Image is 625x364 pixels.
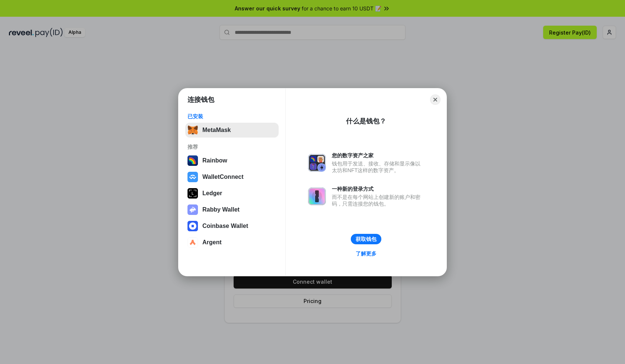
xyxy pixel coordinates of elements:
[351,234,381,244] button: 获取钱包
[332,152,424,159] div: 您的数字资产之家
[351,249,381,258] a: 了解更多
[187,144,276,150] div: 推荐
[308,154,326,172] img: svg+xml,%3Csvg%20xmlns%3D%22http%3A%2F%2Fwww.w3.org%2F2000%2Fsvg%22%20fill%3D%22none%22%20viewBox...
[187,125,198,135] img: svg+xml,%3Csvg%20fill%3D%22none%22%20height%3D%2233%22%20viewBox%3D%220%200%2035%2033%22%20width%...
[187,172,198,182] img: svg+xml,%3Csvg%20width%3D%2228%22%20height%3D%2228%22%20viewBox%3D%220%200%2028%2028%22%20fill%3D...
[185,186,279,201] button: Ledger
[187,237,198,248] img: svg+xml,%3Csvg%20width%3D%2228%22%20height%3D%2228%22%20viewBox%3D%220%200%2028%2028%22%20fill%3D...
[202,206,240,213] div: Rabby Wallet
[185,170,279,184] button: WalletConnect
[332,186,424,192] div: 一种新的登录方式
[308,187,326,205] img: svg+xml,%3Csvg%20xmlns%3D%22http%3A%2F%2Fwww.w3.org%2F2000%2Fsvg%22%20fill%3D%22none%22%20viewBox...
[187,204,198,215] img: svg+xml,%3Csvg%20xmlns%3D%22http%3A%2F%2Fwww.w3.org%2F2000%2Fsvg%22%20fill%3D%22none%22%20viewBox...
[202,223,248,229] div: Coinbase Wallet
[187,113,276,120] div: 已安装
[187,188,198,199] img: svg+xml,%3Csvg%20xmlns%3D%22http%3A%2F%2Fwww.w3.org%2F2000%2Fsvg%22%20width%3D%2228%22%20height%3...
[185,219,279,233] button: Coinbase Wallet
[187,95,214,104] h1: 连接钱包
[332,194,424,207] div: 而不是在每个网站上创建新的账户和密码，只需连接您的钱包。
[202,127,231,133] div: MetaMask
[185,153,279,168] button: Rainbow
[187,221,198,231] img: svg+xml,%3Csvg%20width%3D%2228%22%20height%3D%2228%22%20viewBox%3D%220%200%2028%2028%22%20fill%3D...
[346,117,386,126] div: 什么是钱包？
[356,236,376,242] div: 获取钱包
[185,202,279,217] button: Rabby Wallet
[202,157,227,164] div: Rainbow
[430,94,440,105] button: Close
[356,250,376,257] div: 了解更多
[202,239,222,246] div: Argent
[202,190,222,197] div: Ledger
[332,160,424,174] div: 钱包用于发送、接收、存储和显示像以太坊和NFT这样的数字资产。
[202,174,244,180] div: WalletConnect
[187,155,198,166] img: svg+xml,%3Csvg%20width%3D%22120%22%20height%3D%22120%22%20viewBox%3D%220%200%20120%20120%22%20fil...
[185,123,279,138] button: MetaMask
[185,235,279,250] button: Argent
